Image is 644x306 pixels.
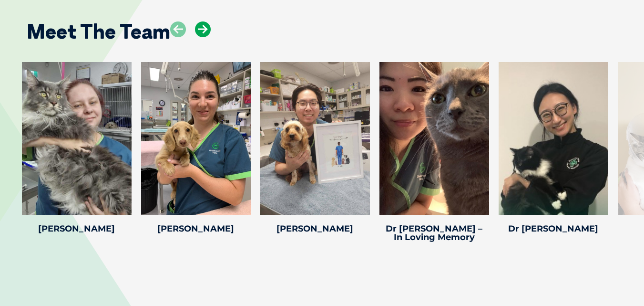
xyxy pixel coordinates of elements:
[141,224,251,233] h4: [PERSON_NAME]
[22,224,132,233] h4: [PERSON_NAME]
[260,224,370,233] h4: [PERSON_NAME]
[499,224,608,233] h4: Dr [PERSON_NAME]
[379,224,489,242] h4: Dr [PERSON_NAME] – In Loving Memory
[27,21,170,42] h2: Meet The Team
